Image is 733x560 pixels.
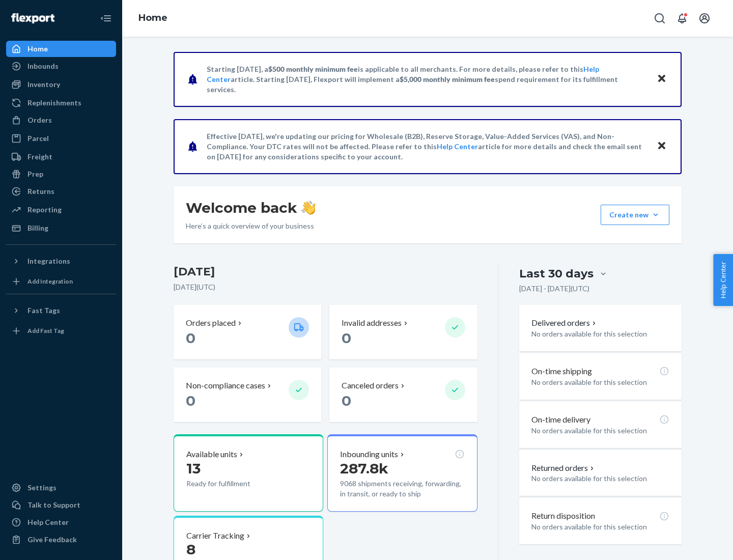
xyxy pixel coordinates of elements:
[174,264,477,280] h3: [DATE]
[186,392,195,409] span: 0
[27,152,52,162] div: Freight
[174,434,323,512] button: Available units13Ready for fulfillment
[6,183,116,200] a: Returns
[27,98,81,108] div: Replenishments
[6,58,116,74] a: Inbounds
[27,500,80,510] div: Talk to Support
[268,65,358,73] span: $500 monthly minimum fee
[672,8,692,29] button: Open notifications
[6,302,116,319] button: Fast Tags
[27,535,77,545] div: Give Feedback
[186,199,316,217] h1: Welcome back
[342,317,402,329] p: Invalid addresses
[186,530,244,542] p: Carrier Tracking
[327,434,477,512] button: Inbounding units287.8k9068 shipments receiving, forwarding, in transit, or ready to ship
[342,329,351,347] span: 0
[6,202,116,218] a: Reporting
[6,76,116,93] a: Inventory
[130,4,176,33] ol: breadcrumbs
[301,201,316,215] img: hand-wave emoji
[27,169,43,179] div: Prep
[186,221,316,231] p: Here’s a quick overview of your business
[11,13,54,23] img: Flexport logo
[329,305,477,359] button: Invalid addresses 0
[713,254,733,306] button: Help Center
[531,473,669,484] p: No orders available for this selection
[6,253,116,269] button: Integrations
[27,186,54,197] div: Returns
[27,223,48,233] div: Billing
[6,95,116,111] a: Replenishments
[27,205,62,215] div: Reporting
[6,112,116,128] a: Orders
[6,149,116,165] a: Freight
[531,317,598,329] button: Delivered orders
[655,72,668,87] button: Close
[27,517,69,527] div: Help Center
[400,75,495,83] span: $5,000 monthly minimum fee
[27,277,73,286] div: Add Integration
[186,449,237,460] p: Available units
[6,220,116,236] a: Billing
[531,366,592,377] p: On-time shipping
[329,368,477,422] button: Canceled orders 0
[531,377,669,387] p: No orders available for this selection
[27,79,60,90] div: Inventory
[340,460,388,477] span: 287.8k
[174,305,321,359] button: Orders placed 0
[186,380,265,391] p: Non-compliance cases
[6,273,116,290] a: Add Integration
[27,133,49,144] div: Parcel
[27,256,70,266] div: Integrations
[6,166,116,182] a: Prep
[186,479,280,489] p: Ready for fulfillment
[6,323,116,339] a: Add Fast Tag
[694,8,715,29] button: Open account menu
[655,139,668,154] button: Close
[6,480,116,496] a: Settings
[207,131,647,162] p: Effective [DATE], we're updating our pricing for Wholesale (B2B), Reserve Storage, Value-Added Se...
[437,142,478,151] a: Help Center
[186,317,236,329] p: Orders placed
[186,541,195,558] span: 8
[6,531,116,548] button: Give Feedback
[27,305,60,316] div: Fast Tags
[519,266,594,282] div: Last 30 days
[6,497,116,513] a: Talk to Support
[342,380,399,391] p: Canceled orders
[96,8,116,29] button: Close Navigation
[6,130,116,147] a: Parcel
[340,449,398,460] p: Inbounding units
[27,326,64,335] div: Add Fast Tag
[186,329,195,347] span: 0
[27,61,59,71] div: Inbounds
[27,115,52,125] div: Orders
[601,205,669,225] button: Create new
[531,462,596,474] button: Returned orders
[6,41,116,57] a: Home
[650,8,670,29] button: Open Search Box
[27,483,57,493] div: Settings
[186,460,201,477] span: 13
[174,368,321,422] button: Non-compliance cases 0
[6,514,116,530] a: Help Center
[174,282,477,292] p: [DATE] ( UTC )
[531,522,669,532] p: No orders available for this selection
[531,329,669,339] p: No orders available for this selection
[342,392,351,409] span: 0
[138,12,167,23] a: Home
[27,44,48,54] div: Home
[340,479,464,499] p: 9068 shipments receiving, forwarding, in transit, or ready to ship
[519,284,589,294] p: [DATE] - [DATE] ( UTC )
[531,414,590,426] p: On-time delivery
[531,426,669,436] p: No orders available for this selection
[207,64,647,95] p: Starting [DATE], a is applicable to all merchants. For more details, please refer to this article...
[531,510,595,522] p: Return disposition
